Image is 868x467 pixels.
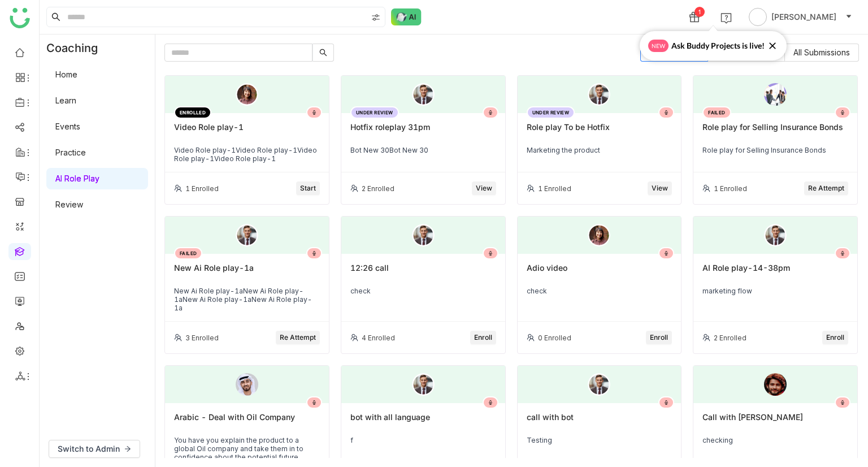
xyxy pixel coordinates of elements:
[472,181,496,195] button: View
[527,412,672,431] div: call with bot
[350,106,399,119] div: UNDER REVIEW
[391,8,422,25] img: ask-buddy-normal.svg
[749,8,767,26] img: avatar
[236,373,258,396] img: 689c4d09a2c09d0bea1c05ba
[350,122,496,141] div: Hotfix roleplay 31pm
[702,106,731,119] div: FAILED
[588,373,610,396] img: male.png
[412,373,435,396] img: male.png
[55,148,86,157] a: Practice
[174,436,320,461] div: You have you explain the product to a global Oil company and take them in to confidence about the...
[350,263,496,282] div: 12:26 call
[236,83,258,106] img: old_female.png
[527,263,672,282] div: Adio video
[236,224,258,247] img: male.png
[771,11,836,23] span: [PERSON_NAME]
[280,332,316,343] span: Re Attempt
[412,224,435,247] img: male.png
[350,436,496,444] div: f
[55,96,76,105] a: Learn
[721,12,732,24] img: help.svg
[648,40,669,52] span: new
[58,443,120,455] span: Switch to Admin
[371,13,380,22] img: search-type.svg
[826,332,844,343] span: Enroll
[55,200,83,209] a: Review
[646,331,672,344] button: Enroll
[527,146,672,154] div: Marketing the product
[55,174,99,183] a: AI Role Play
[588,224,610,247] img: female.png
[276,331,320,344] button: Re Attempt
[793,47,850,57] span: All Submissions
[174,146,320,163] div: Video Role play-1Video Role play-1Video Role play-1Video Role play-1
[527,287,672,295] div: check
[747,8,854,26] button: [PERSON_NAME]
[185,184,219,193] div: 1 Enrolled
[55,70,77,79] a: Home
[174,412,320,431] div: Arabic - Deal with Oil Company
[174,106,211,119] div: ENROLLED
[362,184,394,193] div: 2 Enrolled
[714,184,747,193] div: 1 Enrolled
[702,146,848,154] div: Role play for Selling Insurance Bonds
[538,184,571,193] div: 1 Enrolled
[412,83,435,106] img: male.png
[702,436,848,444] div: checking
[527,122,672,141] div: Role play To be Hotfix
[350,412,496,431] div: bot with all language
[702,412,848,431] div: Call with [PERSON_NAME]
[470,331,496,344] button: Enroll
[174,263,320,282] div: New Ai Role play-1a
[588,83,610,106] img: male.png
[648,181,672,195] button: View
[40,34,115,62] div: Coaching
[10,8,30,28] img: logo
[476,183,492,194] span: View
[652,183,668,194] span: View
[49,440,140,458] button: Switch to Admin
[804,181,848,195] button: Re Attempt
[764,224,787,247] img: male.png
[714,334,747,342] div: 2 Enrolled
[808,183,844,194] span: Re Attempt
[764,83,787,106] img: 68930200d8d78f14571aee88
[55,122,80,131] a: Events
[764,373,787,396] img: 6891e6b463e656570aba9a5a
[174,287,320,312] div: New Ai Role play-1aNew Ai Role play-1aNew Ai Role play-1aNew Ai Role play-1a
[538,334,571,342] div: 0 Enrolled
[350,146,496,154] div: Bot New 30Bot New 30
[300,183,316,194] span: Start
[174,122,320,141] div: Video Role play-1
[822,331,848,344] button: Enroll
[695,7,705,17] div: 1
[174,247,202,260] div: FAILED
[650,332,668,343] span: Enroll
[296,181,320,195] button: Start
[350,287,496,295] div: check
[702,287,848,295] div: marketing flow
[474,332,492,343] span: Enroll
[527,106,575,119] div: UNDER REVIEW
[702,263,848,282] div: AI Role play-14-38pm
[185,334,219,342] div: 3 Enrolled
[671,40,765,52] span: Ask Buddy Projects is live!
[362,334,395,342] div: 4 Enrolled
[527,436,672,444] div: Testing
[702,122,848,141] div: Role play for Selling Insurance Bonds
